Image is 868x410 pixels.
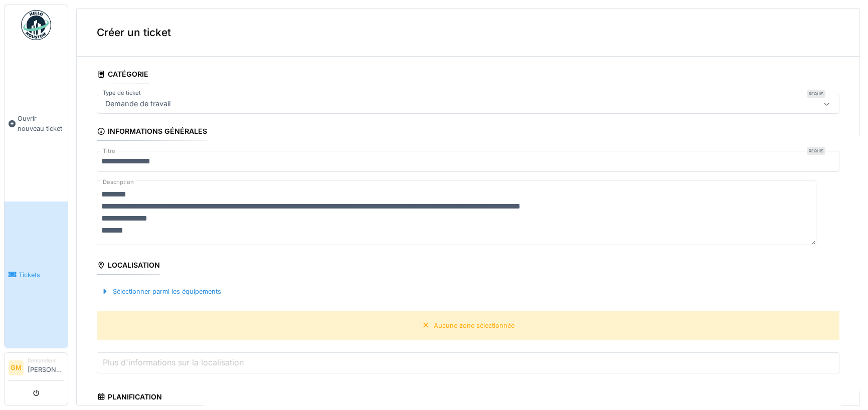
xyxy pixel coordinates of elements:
[28,357,64,378] li: [PERSON_NAME]
[97,285,225,298] div: Sélectionner parmi les équipements
[101,356,246,368] label: Plus d'informations sur la localisation
[5,46,68,201] a: Ouvrir nouveau ticket
[807,147,825,155] div: Requis
[21,10,51,40] img: Badge_color-CXgf-gQk.svg
[19,270,64,280] span: Tickets
[28,357,64,364] div: Demandeur
[97,67,148,84] div: Catégorie
[434,321,514,330] div: Aucune zone sélectionnée
[101,98,175,109] div: Demande de travail
[77,9,859,57] div: Créer un ticket
[97,389,162,406] div: Planification
[97,124,207,141] div: Informations générales
[5,201,68,348] a: Tickets
[18,114,64,133] span: Ouvrir nouveau ticket
[101,147,117,155] label: Titre
[101,176,136,188] label: Description
[9,360,24,375] li: GM
[101,89,143,97] label: Type de ticket
[97,258,160,275] div: Localisation
[807,90,825,98] div: Requis
[9,357,64,381] a: GM Demandeur[PERSON_NAME]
